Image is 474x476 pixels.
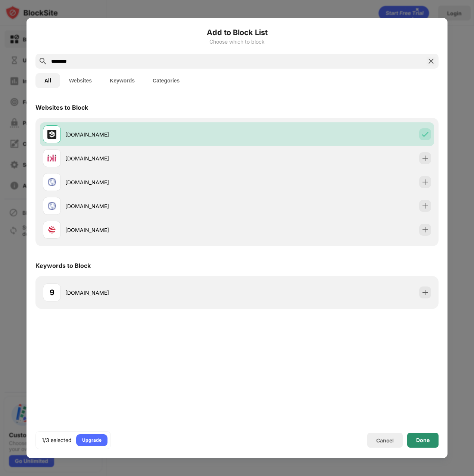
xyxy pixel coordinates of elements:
[47,225,56,234] img: favicons
[65,154,237,162] div: [DOMAIN_NAME]
[416,437,430,443] div: Done
[144,73,188,88] button: Categories
[60,73,101,88] button: Websites
[427,57,436,66] img: search-close
[65,131,237,138] div: [DOMAIN_NAME]
[35,262,91,269] div: Keywords to Block
[50,287,54,298] div: 9
[82,436,102,444] div: Upgrade
[65,289,237,297] div: [DOMAIN_NAME]
[65,226,237,234] div: [DOMAIN_NAME]
[35,73,60,88] button: All
[35,39,439,45] div: Choose which to block
[35,104,88,111] div: Websites to Block
[47,130,56,139] img: favicons
[47,201,56,210] img: favicons
[65,202,237,210] div: [DOMAIN_NAME]
[35,27,439,38] h6: Add to Block List
[65,178,237,186] div: [DOMAIN_NAME]
[38,57,47,66] img: search.svg
[42,436,72,444] div: 1/3 selected
[47,178,56,187] img: favicons
[47,154,56,163] img: favicons
[101,73,144,88] button: Keywords
[376,437,394,444] div: Cancel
